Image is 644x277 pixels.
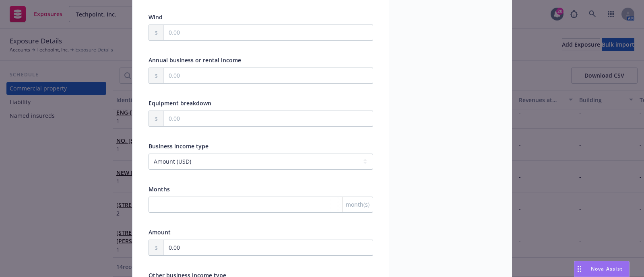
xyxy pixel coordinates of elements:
[149,13,163,21] span: Wind
[149,56,241,64] span: Annual business or rental income
[149,228,171,236] span: Amount
[591,265,623,272] span: Nova Assist
[149,142,208,150] span: Business income type
[346,200,369,209] span: month(s)
[164,68,373,83] input: 0.00
[149,99,211,107] span: Equipment breakdown
[574,261,584,277] div: Drag to move
[149,185,170,193] span: Months
[164,25,373,40] input: 0.00
[164,111,373,126] input: 0.00
[574,261,630,277] button: Nova Assist
[164,240,373,255] input: 0.00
